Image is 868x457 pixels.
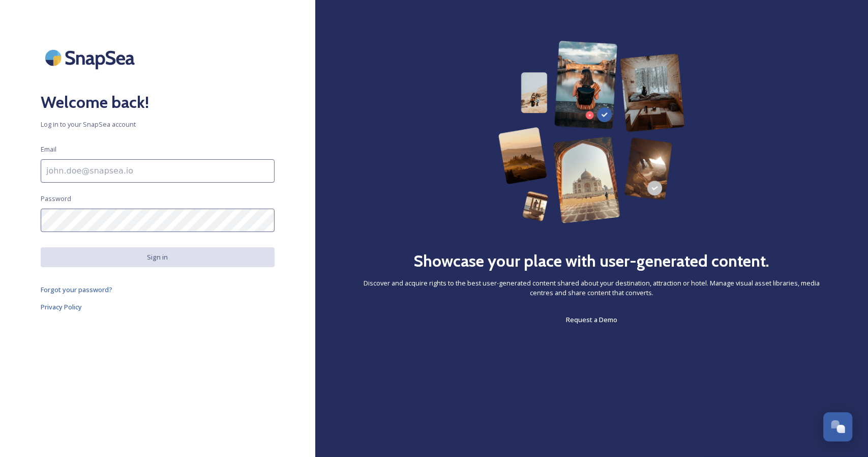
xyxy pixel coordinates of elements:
span: Log in to your SnapSea account [41,120,275,129]
input: john.doe@snapsea.io [41,159,275,183]
span: Privacy Policy [41,302,82,311]
button: Sign in [41,247,275,267]
span: Request a Demo [566,315,617,324]
span: Password [41,194,71,204]
span: Email [41,145,56,154]
a: Forgot your password? [41,283,275,296]
h2: Showcase your place with user-generated content. [414,249,770,273]
img: SnapSea Logo [41,41,142,75]
a: Request a Demo [566,313,617,326]
h2: Welcome back! [41,90,275,115]
span: Forgot your password? [41,285,112,294]
img: 63b42ca75bacad526042e722_Group%20154-p-800.png [498,41,685,223]
a: Privacy Policy [41,301,275,313]
button: Open Chat [823,412,853,442]
span: Discover and acquire rights to the best user-generated content shared about your destination, att... [356,278,827,298]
